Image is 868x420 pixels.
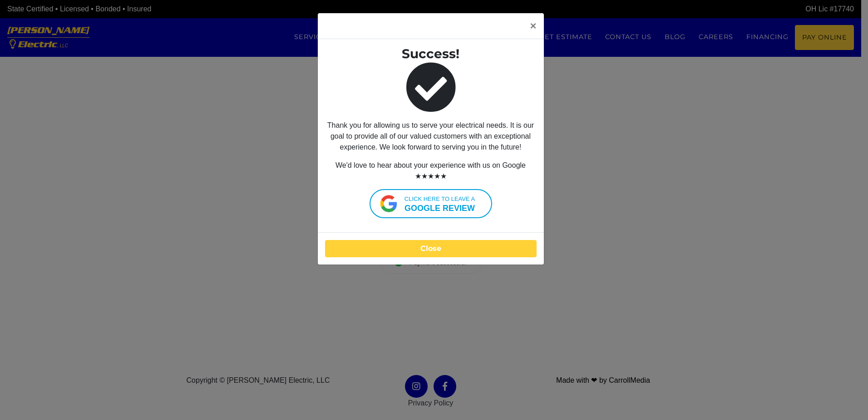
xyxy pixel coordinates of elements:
strong: google review [393,204,487,213]
p: We'd love to hear about your experience with us on Google ★★★★★ [325,160,537,182]
a: Click here to leave agoogle review [370,189,492,218]
button: Close [325,240,537,257]
p: Thank you for allowing us to serve your electrical needs. It is our goal to provide all of our va... [325,120,537,153]
h3: Success! [325,46,537,62]
button: Close [332,13,544,39]
span: × [530,20,536,31]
